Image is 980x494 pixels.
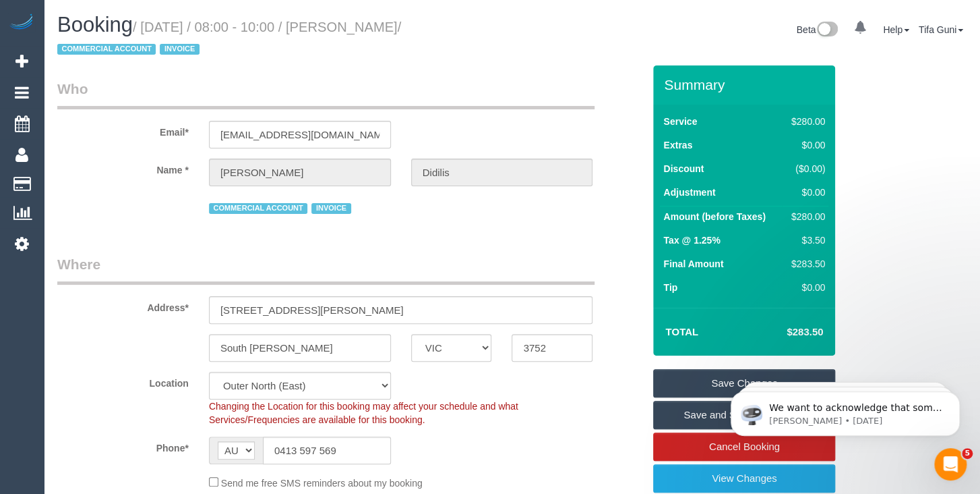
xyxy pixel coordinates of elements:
[209,159,391,186] input: First Name*
[653,369,835,397] a: Save Changes
[786,257,825,271] div: $283.50
[8,13,35,32] img: Automaid Logo
[786,234,825,247] div: $3.50
[209,203,307,214] span: COMMERCIAL ACCOUNT
[653,433,835,461] a: Cancel Booking
[786,210,825,223] div: $280.00
[934,448,967,481] iframe: Intercom live chat
[47,121,199,139] label: Email*
[512,334,592,362] input: Post Code*
[746,327,823,338] h4: $283.50
[664,77,828,92] h3: Summary
[962,448,973,459] span: 5
[47,437,199,455] label: Phone*
[663,115,697,128] label: Service
[59,39,232,224] span: We want to acknowledge that some users may be experiencing lag or slower performance in our softw...
[710,363,980,458] iframe: Intercom notifications message
[786,186,825,199] div: $0.00
[209,401,518,425] span: Changing the Location for this booking may affect your schedule and what Services/Frequencies are...
[160,44,199,55] span: INVOICE
[663,257,723,271] label: Final Amount
[47,159,199,177] label: Name *
[786,115,825,128] div: $280.00
[209,334,391,362] input: Suburb*
[665,326,698,337] strong: Total
[221,478,423,489] span: Send me free SMS reminders about my booking
[663,186,715,199] label: Adjustment
[816,22,838,39] img: New interface
[663,162,704,175] label: Discount
[47,296,199,314] label: Address*
[57,44,156,55] span: COMMERCIAL ACCOUNT
[57,20,401,57] small: / [DATE] / 08:00 - 10:00 / [PERSON_NAME]
[59,52,233,64] p: Message from Ellie, sent 1w ago
[919,24,963,35] a: Tifa Guni
[653,464,835,493] a: View Changes
[57,254,594,285] legend: Where
[796,24,838,35] a: Beta
[663,281,677,294] label: Tip
[663,138,692,152] label: Extras
[653,401,835,429] a: Save and Send Message...
[57,79,594,109] legend: Who
[663,210,765,223] label: Amount (before Taxes)
[209,121,391,148] input: Email*
[57,13,133,36] span: Booking
[47,372,199,390] label: Location
[263,437,391,464] input: Phone*
[786,138,825,152] div: $0.00
[883,24,909,35] a: Help
[786,162,825,175] div: ($0.00)
[311,203,350,214] span: INVOICE
[663,234,720,247] label: Tax @ 1.25%
[411,159,593,186] input: Last Name*
[786,281,825,294] div: $0.00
